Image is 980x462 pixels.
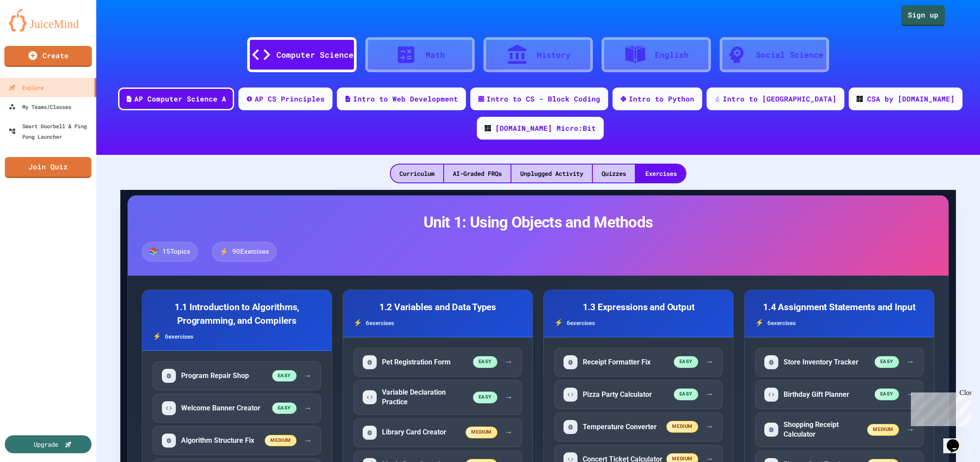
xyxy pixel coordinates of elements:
div: Start exercise: Shopping Receipt Calculator (medium difficulty, fix problem) [755,413,924,447]
span: medium [465,427,497,438]
span: easy [473,392,497,403]
div: Start exercise: Welcome Banner Creator (easy difficulty, code problem) [153,394,321,423]
h5: Shopping Receipt Calculator [784,420,867,440]
iframe: chat widget [943,427,971,453]
div: Intro to Web Development [353,94,458,104]
span: easy [473,356,497,368]
div: Math [426,49,445,61]
span: → [304,434,312,447]
div: Intro to [GEOGRAPHIC_DATA] [723,94,836,104]
div: Start exercise: Temperature Converter (medium difficulty, fix problem) [554,413,723,441]
a: Sign up [901,5,945,26]
div: Chat with us now!Close [3,3,60,56]
div: Computer Science [276,49,353,61]
span: easy [272,402,297,414]
h3: 1.4 Assignment Statements and Input [755,301,924,314]
span: → [504,391,513,404]
div: 6 exercise s [353,318,522,328]
div: Start exercise: Algorithm Structure Fix (medium difficulty, fix problem) [153,426,321,455]
div: CSA by [DOMAIN_NAME] [867,94,955,104]
span: → [906,388,914,401]
div: Start exercise: Birthday Gift Planner (easy difficulty, code problem) [755,380,924,409]
div: Intro to CS - Block Coding [486,94,600,104]
div: Start exercise: Pizza Party Calculator (easy difficulty, code problem) [554,380,723,409]
div: Explore [9,82,44,93]
span: easy [875,388,899,400]
h5: Program Repair Shop [181,371,249,381]
div: AP Computer Science A [134,94,226,104]
span: 📚 [149,246,159,257]
span: medium [666,421,698,433]
div: Social Science [756,49,823,61]
span: easy [674,388,698,400]
a: Join Quiz [5,157,91,178]
span: → [304,402,312,415]
span: medium [265,435,296,447]
div: Intro to Python [629,94,694,104]
div: English [655,49,689,61]
img: CODE_logo_RGB.png [485,125,491,131]
div: Exercises [637,164,686,182]
div: Quizzes [593,164,635,182]
span: 90 Exercises [232,247,269,257]
div: Start exercise: Receipt Formatter Fix (easy difficulty, fix problem) [554,348,723,377]
div: AP CS Principles [255,94,325,104]
h5: Welcome Banner Creator [181,403,260,413]
span: → [906,356,914,368]
img: logo-orange.svg [9,9,87,31]
div: Start exercise: Program Repair Shop (easy difficulty, fix problem) [153,361,321,390]
span: → [705,420,714,433]
div: Start exercise: Pet Registration Form (easy difficulty, fix problem) [353,348,522,377]
span: → [705,356,714,368]
h3: 1.2 Variables and Data Types [353,301,522,314]
a: Create [4,46,92,67]
div: Curriculum [391,164,443,182]
div: 6 exercise s [755,318,924,328]
div: My Teams/Classes [9,101,71,112]
h2: Unit 1: Using Objects and Methods [142,213,934,231]
div: Upgrade [34,440,58,449]
span: → [906,423,914,436]
h5: Receipt Formatter Fix [583,357,651,367]
h5: Algorithm Structure Fix [181,436,254,445]
h5: Temperature Converter [583,422,657,432]
h3: 1.1 Introduction to Algorithms, Programming, and Compilers [153,301,321,328]
div: Smart Doorbell & Ping Pong Launcher [9,121,93,142]
div: AI-Graded FRQs [444,164,511,182]
h3: 1.3 Expressions and Output [554,301,723,314]
span: medium [867,424,899,436]
span: → [504,356,513,368]
h5: Pet Registration Form [382,357,451,367]
span: easy [272,370,297,382]
img: CODE_logo_RGB.png [857,96,863,102]
span: → [705,388,714,401]
div: 6 exercise s [153,331,321,342]
div: [DOMAIN_NAME] Micro:Bit [495,123,596,133]
div: 6 exercise s [554,318,723,328]
h5: Variable Declaration Practice [382,388,473,407]
h5: Store Inventory Tracker [784,357,858,367]
div: Start exercise: Store Inventory Tracker (easy difficulty, fix problem) [755,348,924,377]
iframe: chat widget [907,389,971,426]
h5: Pizza Party Calculator [583,390,652,399]
span: easy [674,356,698,368]
span: → [504,426,513,439]
div: Start exercise: Library Card Creator (medium difficulty, fix problem) [353,418,522,447]
div: Start exercise: Variable Declaration Practice (easy difficulty, code problem) [353,380,522,415]
span: easy [875,356,899,368]
span: → [304,370,312,382]
div: History [537,49,570,61]
h5: Library Card Creator [382,427,446,437]
span: 15 Topics [162,247,190,257]
span: ⚡ [219,246,229,257]
div: Unplugged Activity [511,164,592,182]
h5: Birthday Gift Planner [784,390,849,399]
